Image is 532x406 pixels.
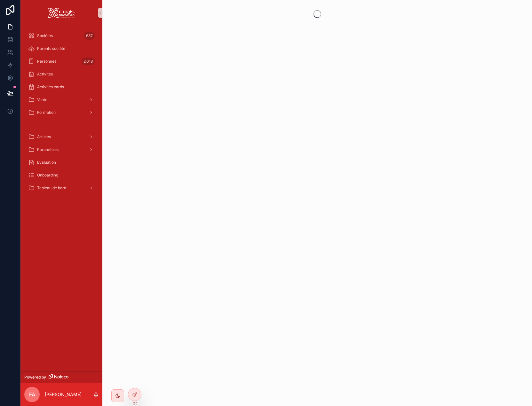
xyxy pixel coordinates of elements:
p: [PERSON_NAME] [45,391,82,398]
div: 637 [84,32,95,40]
a: Formation [24,107,99,118]
a: Parents société [24,43,99,54]
a: Powered by [20,371,102,383]
span: Activités [37,72,53,77]
div: 2 018 [82,58,95,65]
span: Tableau de bord [37,185,66,191]
span: Onboarding [37,173,58,178]
img: App logo [48,8,75,18]
a: Onboarding [24,169,99,181]
a: Vente [24,94,99,105]
span: Activités cards [37,84,64,90]
span: Paramètres [37,147,59,152]
span: Parents société [37,46,65,51]
a: Tableau de bord [24,182,99,194]
span: FA [29,391,35,398]
span: Evaluation [37,160,56,165]
span: Vente [37,97,47,102]
a: Paramètres [24,144,99,155]
span: Articles [37,134,51,139]
a: Evaluation [24,157,99,168]
span: Formation [37,110,56,115]
span: Powered by [24,375,46,380]
div: scrollable content [20,26,102,202]
span: Personnes [37,59,56,64]
a: Sociétés637 [24,30,99,42]
a: Articles [24,131,99,143]
a: Activités [24,68,99,80]
a: Personnes2 018 [24,56,99,67]
span: Sociétés [37,33,53,38]
a: Activités cards [24,81,99,93]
